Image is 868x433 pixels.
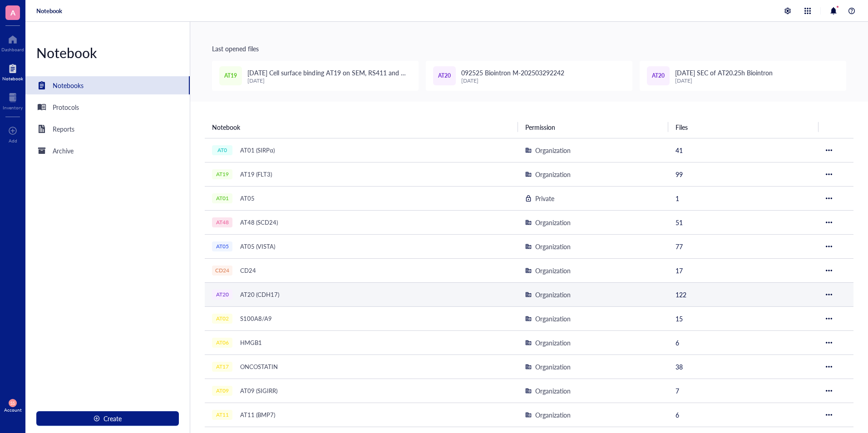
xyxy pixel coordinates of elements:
[675,78,773,84] div: [DATE]
[675,68,773,77] span: [DATE] SEC of AT20.25h Biointron
[236,360,282,373] div: ONCOSTATIN
[205,116,518,138] th: Notebook
[535,266,571,276] div: Organization
[10,401,15,406] span: SS
[668,210,819,234] td: 51
[25,120,190,138] a: Reports
[3,90,23,110] a: Inventory
[36,7,62,15] a: Notebook
[36,411,179,426] button: Create
[3,105,23,110] div: Inventory
[535,314,571,324] div: Organization
[438,72,451,80] span: AT20
[668,116,819,138] th: Files
[535,193,554,203] div: Private
[236,168,276,181] div: AT19 (FLT3)
[104,415,122,422] span: Create
[668,330,819,354] td: 6
[668,234,819,258] td: 77
[535,362,571,372] div: Organization
[2,61,23,81] a: Notebook
[461,68,564,77] span: 092525 Biointron M-202503292242
[535,169,571,179] div: Organization
[236,408,279,421] div: AT11 (BMP7)
[1,32,24,52] a: Dashboard
[668,306,819,330] td: 15
[25,44,190,62] div: Notebook
[9,138,17,143] div: Add
[236,240,279,253] div: AT05 (VISTA)
[535,338,571,348] div: Organization
[535,410,571,420] div: Organization
[668,138,819,162] td: 41
[53,124,74,134] div: Reports
[25,76,190,94] a: Notebooks
[535,290,571,300] div: Organization
[236,336,266,349] div: HMGB1
[2,76,23,81] div: Notebook
[247,68,406,87] span: [DATE] Cell surface binding AT19 on SEM, RS411 and MV411 cell line
[236,288,283,301] div: AT20 (CDH17)
[236,312,276,325] div: S100A8/A9
[212,44,846,54] div: Last opened files
[535,241,571,251] div: Organization
[236,216,282,229] div: AT48 (SCD24)
[535,217,571,227] div: Organization
[668,354,819,379] td: 38
[25,142,190,160] a: Archive
[25,98,190,116] a: Protocols
[1,47,24,52] div: Dashboard
[53,80,84,90] div: Notebooks
[668,186,819,210] td: 1
[668,379,819,403] td: 7
[4,407,22,413] div: Account
[461,78,564,84] div: [DATE]
[518,116,668,138] th: Permission
[10,7,15,18] span: A
[236,144,279,157] div: AT01 (SIRPα)
[652,72,665,80] span: AT20
[247,78,411,84] div: [DATE]
[224,72,237,80] span: AT19
[668,403,819,427] td: 6
[236,192,259,205] div: AT05
[535,145,571,155] div: Organization
[53,102,79,112] div: Protocols
[668,282,819,306] td: 122
[535,386,571,396] div: Organization
[236,384,281,397] div: AT09 (SIGIRR)
[53,146,74,156] div: Archive
[668,162,819,186] td: 99
[236,264,260,277] div: CD24
[668,258,819,282] td: 17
